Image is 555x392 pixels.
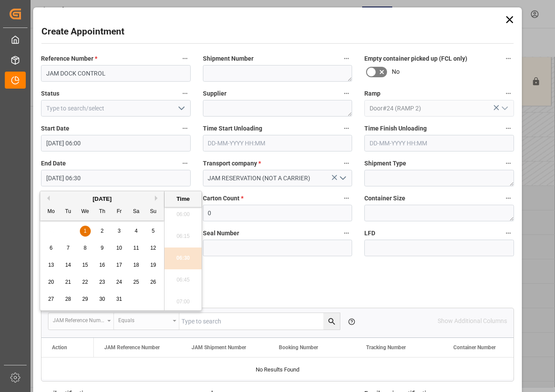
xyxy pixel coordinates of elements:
button: Shipment Type [503,158,514,169]
div: Equals [118,314,170,324]
div: Tu [63,206,74,217]
input: Type to search/select [364,100,514,117]
span: 12 [150,245,156,251]
input: DD-MM-YYYY HH:MM [203,135,353,151]
button: open menu [497,102,510,115]
span: 7 [67,245,70,251]
button: Reference Number * [179,53,191,64]
div: Choose Saturday, October 11th, 2025 [131,243,142,254]
div: Choose Monday, October 20th, 2025 [46,277,57,288]
span: 27 [48,296,54,302]
div: Choose Saturday, October 4th, 2025 [131,226,142,237]
span: Transport company [203,159,261,168]
div: Choose Tuesday, October 28th, 2025 [63,294,74,305]
div: Choose Tuesday, October 14th, 2025 [63,260,74,271]
button: Start Date [179,123,191,134]
div: Choose Wednesday, October 22nd, 2025 [80,277,91,288]
span: Container Number [453,344,496,351]
span: LFD [364,229,375,238]
span: 18 [133,262,139,268]
span: Time Start Unloading [203,124,262,133]
button: open menu [336,172,349,185]
span: 9 [101,245,104,251]
span: Shipment Type [364,159,406,168]
div: Choose Sunday, October 12th, 2025 [148,243,159,254]
button: open menu [174,102,187,115]
span: 6 [50,245,53,251]
div: Choose Wednesday, October 29th, 2025 [80,294,91,305]
div: Choose Saturday, October 18th, 2025 [131,260,142,271]
span: 16 [99,262,105,268]
div: [DATE] [40,195,164,203]
button: Time Start Unloading [341,123,352,134]
span: 13 [48,262,54,268]
span: Container Size [364,194,405,203]
div: Choose Friday, October 31st, 2025 [114,294,125,305]
div: Fr [114,206,125,217]
span: Reference Number [41,54,97,63]
div: Choose Wednesday, October 15th, 2025 [80,260,91,271]
div: Choose Friday, October 17th, 2025 [114,260,125,271]
button: open menu [48,313,114,330]
button: Ramp [503,88,514,99]
span: 29 [82,296,88,302]
span: 11 [133,245,139,251]
button: Supplier [341,88,352,99]
input: Type to search [179,313,340,330]
span: Carton Count [203,194,243,203]
button: Next Month [155,196,160,201]
span: Shipment Number [203,54,254,63]
span: 8 [84,245,87,251]
button: LFD [503,227,514,239]
button: Container Size [503,193,514,204]
span: 28 [65,296,71,302]
span: 23 [99,279,105,285]
div: Choose Tuesday, October 21st, 2025 [63,277,74,288]
span: 4 [135,228,138,234]
span: 2 [101,228,104,234]
button: Empty container picked up (FCL only) [503,53,514,64]
span: Start Date [41,124,69,133]
div: Su [148,206,159,217]
div: Choose Thursday, October 2nd, 2025 [97,226,108,237]
span: 20 [48,279,54,285]
span: JAM Shipment Number [192,344,246,351]
span: 30 [99,296,105,302]
span: 19 [150,262,156,268]
div: JAM Reference Number [53,314,104,324]
div: Mo [46,206,57,217]
div: We [80,206,91,217]
div: Th [97,206,108,217]
h2: Create Appointment [41,25,124,39]
div: Choose Friday, October 10th, 2025 [114,243,125,254]
button: Time Finish Unloading [503,123,514,134]
span: Empty container picked up (FCL only) [364,54,467,63]
button: Previous Month [45,196,50,201]
div: Choose Sunday, October 26th, 2025 [148,277,159,288]
input: DD-MM-YYYY HH:MM [41,170,191,186]
div: Choose Wednesday, October 1st, 2025 [80,226,91,237]
div: Choose Saturday, October 25th, 2025 [131,277,142,288]
input: Type to search/select [41,100,191,117]
input: DD-MM-YYYY HH:MM [41,135,191,151]
span: 24 [116,279,122,285]
span: End Date [41,159,66,168]
span: Booking Number [279,344,318,351]
span: Tracking Number [366,344,406,351]
div: Choose Monday, October 6th, 2025 [46,243,57,254]
div: Action [52,344,67,351]
span: 1 [84,228,87,234]
span: Time Finish Unloading [364,124,427,133]
div: Sa [131,206,142,217]
span: 14 [65,262,71,268]
button: End Date [179,158,191,169]
button: Carton Count * [341,193,352,204]
button: open menu [114,313,179,330]
button: Transport company * [341,158,352,169]
span: JAM Reference Number [104,344,160,351]
span: 17 [116,262,122,268]
div: Choose Thursday, October 30th, 2025 [97,294,108,305]
div: Choose Friday, October 24th, 2025 [114,277,125,288]
span: 25 [133,279,139,285]
button: Seal Number [341,227,352,239]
